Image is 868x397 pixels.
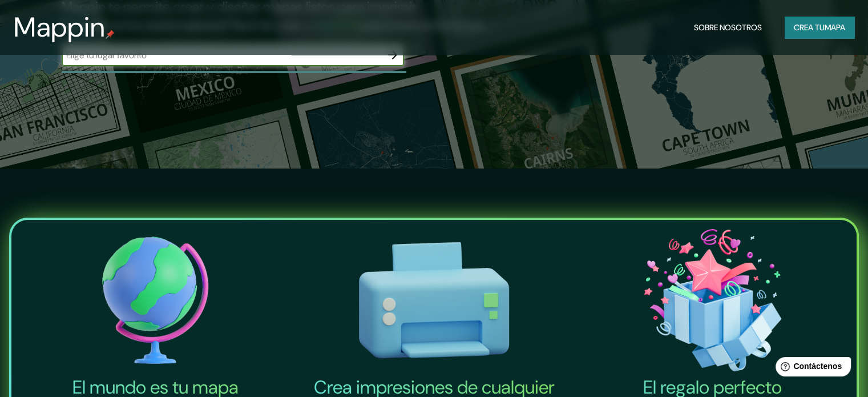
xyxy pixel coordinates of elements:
img: El icono del regalo perfecto [576,224,850,376]
img: pin de mapeo [106,30,115,39]
button: Sobre nosotros [689,17,766,38]
font: Sobre nosotros [694,22,762,33]
font: Crea tu [794,22,825,33]
img: Crea impresiones de cualquier tamaño-icono [297,224,571,376]
iframe: Lanzador de widgets de ayuda [766,352,855,384]
button: Crea tumapa [785,17,854,38]
input: Elige tu lugar favorito [62,49,381,62]
img: El mundo es tu icono de mapa [18,224,292,376]
font: mapa [825,22,845,33]
font: Mappin [14,9,106,45]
